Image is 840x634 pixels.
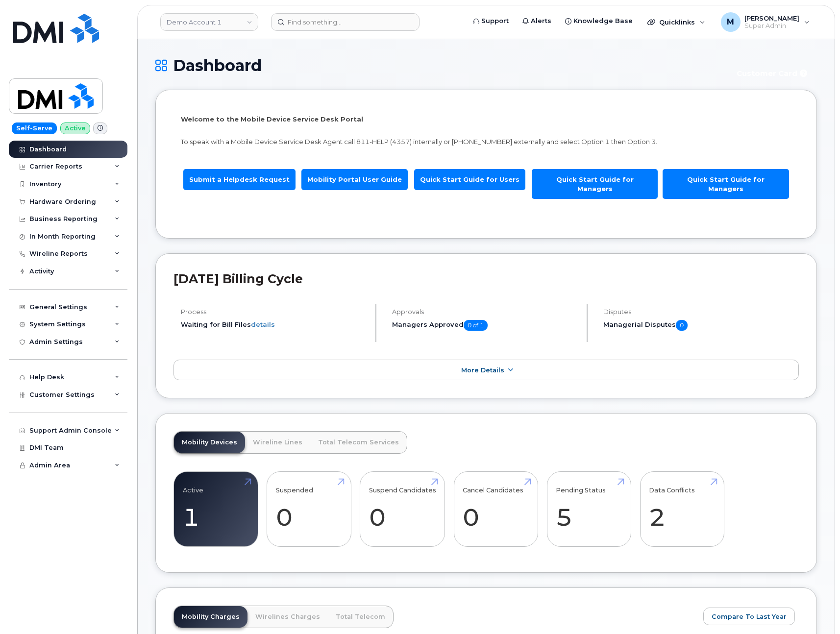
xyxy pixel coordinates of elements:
[174,606,247,628] a: Mobility Charges
[183,169,296,190] a: Submit a Helpdesk Request
[174,432,245,453] a: Mobility Devices
[181,115,791,124] p: Welcome to the Mobile Device Service Desk Portal
[392,308,578,316] h4: Approvals
[603,308,799,316] h4: Disputes
[532,169,658,199] a: Quick Start Guide for Managers
[183,477,249,541] a: Active 1
[173,271,799,286] h2: [DATE] Billing Cycle
[556,477,622,541] a: Pending Status 5
[712,612,787,621] span: Compare To Last Year
[247,606,328,628] a: Wirelines Charges
[464,320,488,331] span: 0 of 1
[663,169,789,199] a: Quick Start Guide for Managers
[369,477,436,541] a: Suspend Candidates 0
[328,606,393,628] a: Total Telecom
[310,432,407,453] a: Total Telecom Services
[463,477,529,541] a: Cancel Candidates 0
[155,57,724,74] h1: Dashboard
[729,65,817,82] button: Customer Card
[461,366,504,374] span: More Details
[276,477,342,541] a: Suspended 0
[245,432,310,453] a: Wireline Lines
[703,608,795,625] button: Compare To Last Year
[676,320,688,331] span: 0
[181,308,367,316] h4: Process
[414,169,525,190] a: Quick Start Guide for Users
[181,320,367,329] li: Waiting for Bill Files
[649,477,715,541] a: Data Conflicts 2
[603,320,799,331] h5: Managerial Disputes
[181,137,791,146] p: To speak with a Mobile Device Service Desk Agent call 811-HELP (4357) internally or [PHONE_NUMBER...
[392,320,578,331] h5: Managers Approved
[301,169,408,190] a: Mobility Portal User Guide
[251,320,275,328] a: details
